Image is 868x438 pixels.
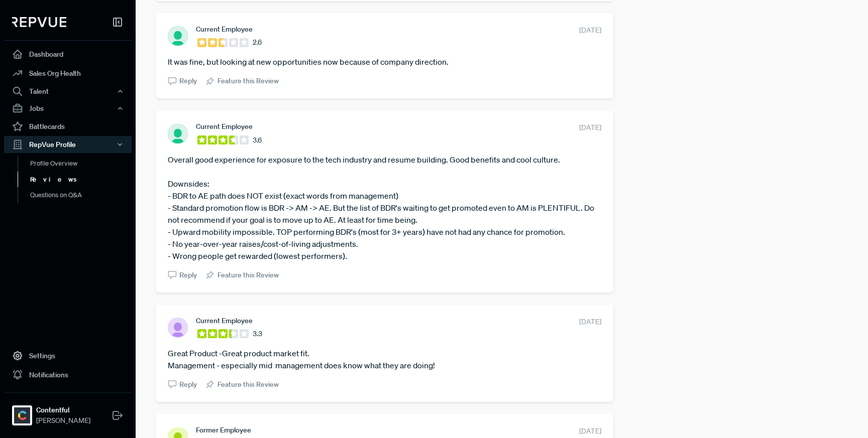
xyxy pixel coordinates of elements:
[179,270,197,280] span: Reply
[196,25,253,33] span: Current Employee
[18,156,145,172] a: Profile Overview
[253,135,262,145] span: 3.6
[579,122,601,133] span: [DATE]
[4,392,132,430] a: ContentfulContentful[PERSON_NAME]
[253,37,262,48] span: 2.6
[168,347,601,371] article: Great Product -Great product market fit. Management - especially mid management does know what th...
[168,154,601,262] article: Overall good experience for exposure to the tech industry and resume building. Good benefits and ...
[196,317,253,325] span: Current Employee
[179,76,197,86] span: Reply
[4,64,132,83] a: Sales Org Health
[579,317,601,327] span: [DATE]
[579,25,601,36] span: [DATE]
[218,270,279,280] span: Feature this Review
[196,122,253,130] span: Current Employee
[18,172,145,188] a: Reviews
[253,329,262,339] span: 3.3
[196,426,251,434] span: Former Employee
[218,379,279,390] span: Feature this Review
[36,415,90,426] span: [PERSON_NAME]
[36,405,90,415] strong: Contentful
[18,187,145,203] a: Questions on Q&A
[4,346,132,365] a: Settings
[4,100,132,117] button: Jobs
[4,45,132,64] a: Dashboard
[218,76,279,86] span: Feature this Review
[4,83,132,100] button: Talent
[12,17,66,27] img: RepVue
[579,426,601,436] span: [DATE]
[168,56,601,68] article: It was fine, but looking at new opportunities now because of company direction.
[4,117,132,136] a: Battlecards
[14,407,30,423] img: Contentful
[4,136,132,153] button: RepVue Profile
[4,365,132,384] a: Notifications
[179,379,197,390] span: Reply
